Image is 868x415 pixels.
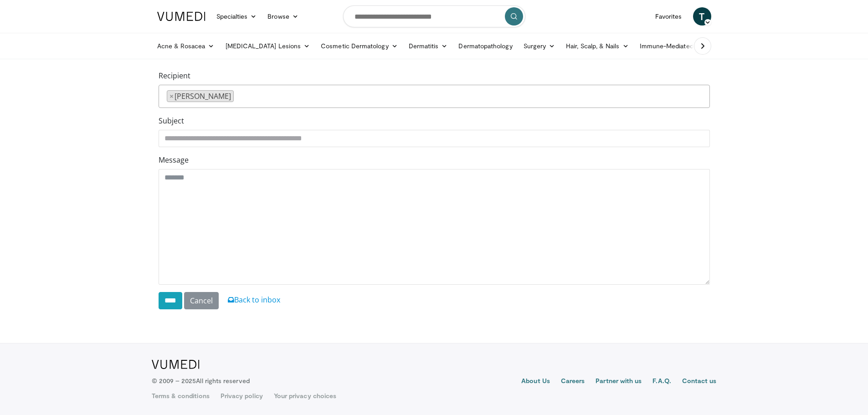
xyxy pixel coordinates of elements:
[453,37,518,55] a: Dermatopathology
[184,292,219,309] a: Cancel
[152,37,220,55] a: Acne & Rosacea
[652,376,671,387] a: F.A.Q.
[157,12,205,21] img: VuMedi Logo
[693,7,711,26] a: T
[650,7,688,26] a: Favorites
[315,37,403,55] a: Cosmetic Dermatology
[152,391,210,400] a: Terms & conditions
[274,391,336,400] a: Your privacy choices
[521,376,550,387] a: About Us
[518,37,561,55] a: Surgery
[682,376,717,387] a: Contact us
[152,376,250,385] p: © 2009 – 2025
[343,5,525,27] input: Search topics, interventions
[560,37,634,55] a: Hair, Scalp, & Nails
[220,37,316,55] a: [MEDICAL_DATA] Lesions
[211,7,262,26] a: Specialties
[403,37,453,55] a: Dermatitis
[228,295,280,305] a: Back to inbox
[159,70,190,81] label: Recipient
[596,376,642,387] a: Partner with us
[152,360,200,369] img: VuMedi Logo
[159,115,184,126] label: Subject
[221,391,263,400] a: Privacy policy
[169,91,174,102] span: ×
[167,90,234,102] li: Matt Leavitt
[159,154,189,165] label: Message
[634,37,708,55] a: Immune-Mediated
[196,377,249,384] span: All rights reserved
[262,7,304,26] a: Browse
[561,376,585,387] a: Careers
